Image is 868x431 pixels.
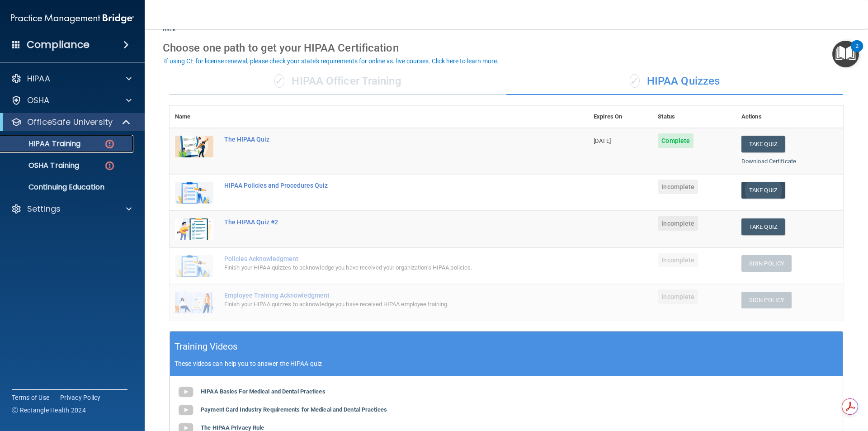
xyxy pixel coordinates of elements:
[506,68,843,95] div: HIPAA Quizzes
[224,262,543,273] div: Finish your HIPAA quizzes to acknowledge you have received your organization’s HIPAA policies.
[11,204,132,214] a: Settings
[177,401,195,419] img: gray_youtube_icon.38fcd6cc.png
[164,58,499,64] div: If using CE for license renewal, please check your state's requirements for online vs. live cours...
[224,136,543,143] div: The HIPAA Quiz
[658,133,693,148] span: Complete
[11,9,134,28] img: PMB logo
[12,393,49,402] a: Terms of Use
[741,136,785,152] button: Take Quiz
[6,139,80,148] p: HIPAA Training
[175,339,238,355] h5: Training Videos
[170,106,219,128] th: Name
[652,106,736,128] th: Status
[274,74,284,88] span: ✓
[224,292,543,299] div: Employee Training Acknowledgment
[27,204,61,214] p: Settings
[224,182,543,189] div: HIPAA Policies and Procedures Quiz
[741,158,796,165] a: Download Certificate
[594,137,611,144] span: [DATE]
[736,106,843,128] th: Actions
[12,406,86,415] span: Ⓒ Rectangle Health 2024
[658,289,698,304] span: Incomplete
[11,117,131,128] a: OfficeSafe University
[658,253,698,267] span: Incomplete
[6,161,79,170] p: OSHA Training
[104,160,115,171] img: danger-circle.6113f641.png
[201,424,264,431] b: The HIPAA Privacy Rule
[224,299,543,310] div: Finish your HIPAA quizzes to acknowledge you have received HIPAA employee training.
[163,35,850,61] div: Choose one path to get your HIPAA Certification
[741,255,792,272] button: Sign Policy
[741,182,785,199] button: Take Quiz
[163,15,176,33] a: Back
[658,180,698,194] span: Incomplete
[855,46,859,58] div: 2
[104,138,115,150] img: danger-circle.6113f641.png
[201,388,325,395] b: HIPAA Basics For Medical and Dental Practices
[224,255,543,262] div: Policies Acknowledgment
[27,38,90,51] h4: Compliance
[170,68,506,95] div: HIPAA Officer Training
[630,74,640,88] span: ✓
[741,218,785,235] button: Take Quiz
[224,218,543,226] div: The HIPAA Quiz #2
[163,57,500,66] button: If using CE for license renewal, please check your state's requirements for online vs. live cours...
[832,41,859,67] button: Open Resource Center, 2 new notifications
[6,183,129,192] p: Continuing Education
[27,95,50,106] p: OSHA
[741,292,792,308] button: Sign Policy
[60,393,101,402] a: Privacy Policy
[11,73,132,84] a: HIPAA
[27,73,50,84] p: HIPAA
[175,360,838,367] p: These videos can help you to answer the HIPAA quiz
[201,406,387,413] b: Payment Card Industry Requirements for Medical and Dental Practices
[588,106,652,128] th: Expires On
[27,117,113,128] p: OfficeSafe University
[11,95,132,106] a: OSHA
[177,383,195,401] img: gray_youtube_icon.38fcd6cc.png
[658,216,698,231] span: Incomplete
